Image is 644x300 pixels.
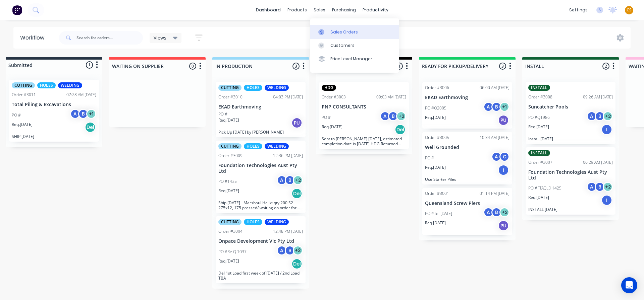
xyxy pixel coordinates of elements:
[583,159,613,165] div: 06:29 AM [DATE]
[70,109,80,119] div: A
[244,143,262,149] div: HOLES
[425,105,446,111] p: PO #Q2005
[322,104,406,110] p: PNP CONSULTANTS
[422,82,512,129] div: Order #300606:00 AM [DATE]EKAD EarthmovingPO #Q2005AB+1Req.[DATE]PU
[528,94,552,100] div: Order #3008
[218,258,239,264] p: Req. [DATE]
[483,102,493,112] div: A
[218,85,241,91] div: CUTTING
[425,115,446,121] p: Req. [DATE]
[528,169,613,181] p: Foundation Technologies Aust Pty Ltd
[528,185,561,191] p: PO #FTAQLD 1425
[9,80,99,142] div: CUTTINGHOLESWELDINGOrder #301107:28 AM [DATE]Total Piling & ExcavationsPO #AB+1Req.[DATE]DelSHIP ...
[425,211,452,217] p: PO #Tel [DATE]
[480,85,509,91] div: 06:00 AM [DATE]
[425,155,434,161] p: PO #
[285,245,295,255] div: B
[277,175,287,185] div: A
[480,135,509,141] div: 10:34 AM [DATE]
[154,34,166,41] span: Views
[85,122,96,133] div: Del
[218,200,303,210] p: Ship [DATE] - Marshaul Helix: qty 200 S2 275x12, 175 pressed/ waiting on order for remaining 25 q...
[528,104,613,110] p: Suncatcher Pools
[218,117,239,123] p: Req. [DATE]
[380,111,390,121] div: A
[603,111,613,121] div: + 2
[566,5,591,15] div: settings
[359,5,392,15] div: productivity
[498,165,509,175] div: I
[310,25,399,39] a: Sales Orders
[491,207,501,217] div: B
[330,43,355,49] div: Customers
[587,111,597,121] div: A
[627,7,632,13] span: CS
[291,258,302,269] div: Del
[218,178,237,184] p: PO #1435
[498,220,509,231] div: PU
[499,102,509,112] div: + 1
[218,228,243,234] div: Order #3004
[395,124,406,135] div: Del
[86,109,96,119] div: + 1
[66,92,96,98] div: 07:28 AM [DATE]
[528,195,549,201] p: Req. [DATE]
[322,85,336,91] div: HDG
[12,134,96,139] p: SHIP [DATE]
[293,175,303,185] div: + 2
[526,82,615,144] div: INSTALLOrder #300809:26 AM [DATE]Suncatcher PoolsPO #Q1986AB+2Req.[DATE]IInstall [DATE]
[483,207,493,217] div: A
[528,85,550,91] div: INSTALL
[293,245,303,255] div: + 3
[498,115,509,126] div: PU
[425,135,449,141] div: Order #3005
[216,216,306,283] div: CUTTINGHOLESWELDINGOrder #300412:48 PM [DATE]Onpace Development Vic Pty LtdPO #Re Q 1037AB+3Req.[...
[396,111,406,121] div: + 2
[218,143,241,149] div: CUTTING
[218,130,303,135] p: Pick Up [DATE] by [PERSON_NAME]
[58,82,82,88] div: WELDING
[218,238,303,244] p: Onpace Development Vic Pty Ltd
[425,85,449,91] div: Order #3006
[322,136,406,146] p: Sent to [PERSON_NAME] [DATE], estimated completion date is [DATE] HDG Returned [DATE]
[273,228,303,234] div: 12:48 PM [DATE]
[218,219,241,225] div: CUTTING
[253,5,284,15] a: dashboard
[12,102,96,107] p: Total Piling & Excavations
[425,191,449,197] div: Order #3001
[76,31,143,45] input: Search for orders...
[491,152,501,162] div: A
[244,85,262,91] div: HOLES
[322,115,331,121] p: PO #
[425,201,509,206] p: Queensland Screw Piers
[218,94,243,100] div: Order #3010
[37,82,56,88] div: HOLES
[425,164,446,170] p: Req. [DATE]
[12,5,22,15] img: Factory
[528,150,550,156] div: INSTALL
[310,39,399,52] a: Customers
[499,207,509,217] div: + 2
[388,111,398,121] div: B
[528,207,613,212] p: INSTALL [DATE]
[425,95,509,100] p: EKAD Earthmoving
[425,177,509,182] p: Use Starter Piles
[218,163,303,174] p: Foundation Technologies Aust Pty Ltd
[528,124,549,130] p: Req. [DATE]
[12,112,21,118] p: PO #
[218,153,243,159] div: Order #3009
[603,182,613,192] div: + 2
[218,271,303,281] p: Del 1st Load first week of [DATE] / 2nd Load TBA
[595,182,605,192] div: B
[310,5,329,15] div: sales
[244,219,262,225] div: HOLES
[528,136,613,141] p: Install [DATE]
[322,124,342,130] p: Req. [DATE]
[218,249,247,255] p: PO #Re Q 1037
[601,195,612,206] div: I
[12,92,36,98] div: Order #3011
[20,34,48,42] div: Workflow
[78,109,88,119] div: B
[528,115,550,121] p: PO #Q1986
[422,188,512,235] div: Order #300101:14 PM [DATE]Queensland Screw PiersPO #Tel [DATE]AB+2Req.[DATE]PU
